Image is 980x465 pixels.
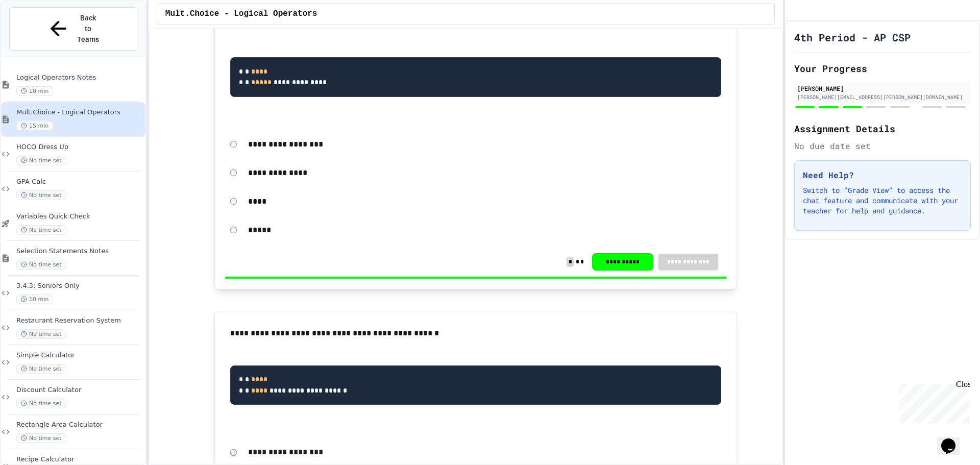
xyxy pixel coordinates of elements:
[16,433,66,443] span: No time set
[165,8,317,20] span: Mult.Choice - Logical Operators
[16,260,66,270] span: No time set
[76,13,100,45] span: Back to Teams
[794,140,971,152] div: No due date set
[794,121,971,136] h2: Assignment Details
[16,247,143,256] span: Selection Statements Notes
[797,93,968,101] div: [PERSON_NAME][EMAIL_ADDRESS][PERSON_NAME][DOMAIN_NAME]
[16,143,143,152] span: HOCO Dress Up
[937,424,970,455] iframe: chat widget
[16,295,53,304] span: 10 min
[16,190,66,200] span: No time set
[16,455,143,464] span: Recipe Calculator
[16,421,143,429] span: Rectangle Area Calculator
[16,351,143,360] span: Simple Calculator
[16,316,143,325] span: Restaurant Reservation System
[797,84,968,93] div: [PERSON_NAME]
[16,282,143,290] span: 3.4.3: Seniors Only
[16,178,143,186] span: GPA Calc
[895,380,970,423] iframe: chat widget
[16,399,66,408] span: No time set
[16,108,143,117] span: Mult.Choice - Logical Operators
[16,364,66,374] span: No time set
[16,121,53,131] span: 15 min
[4,4,70,65] div: Chat with us now!Close
[9,7,137,51] button: Back to Teams
[16,156,66,165] span: No time set
[16,74,143,82] span: Logical Operators Notes
[16,86,53,96] span: 10 min
[803,185,962,216] p: Switch to "Grade View" to access the chat feature and communicate with your teacher for help and ...
[16,329,66,339] span: No time set
[794,30,911,44] h1: 4th Period - AP CSP
[16,212,143,221] span: Variables Quick Check
[803,169,962,181] h3: Need Help?
[794,61,971,76] h2: Your Progress
[16,386,143,395] span: Discount Calculator
[16,225,66,235] span: No time set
